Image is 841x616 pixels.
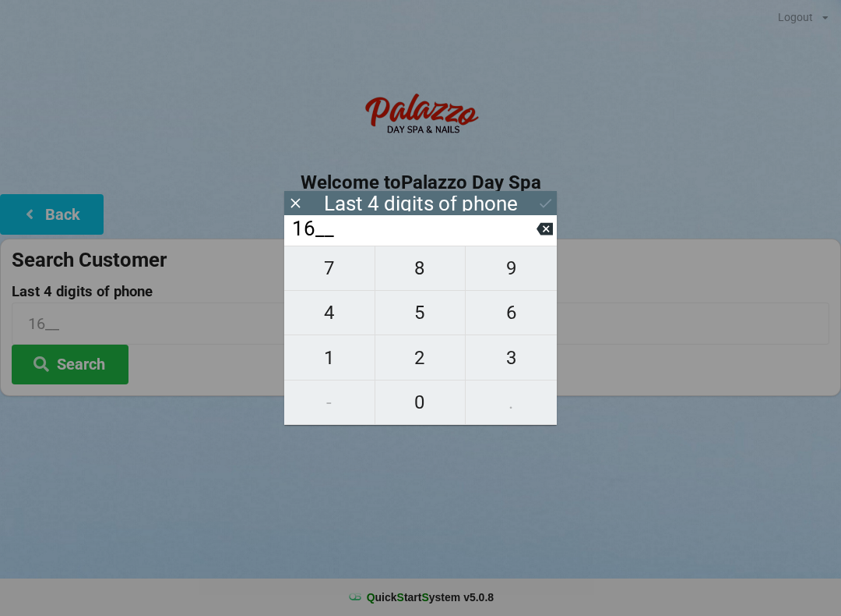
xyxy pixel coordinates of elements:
[466,335,557,380] button: 3
[466,342,557,374] span: 3
[375,246,466,291] button: 8
[284,342,375,374] span: 1
[324,196,518,211] div: Last 4 digits of phone
[284,246,375,291] button: 7
[284,296,375,329] span: 4
[375,342,466,374] span: 2
[284,291,375,335] button: 4
[375,291,466,335] button: 5
[375,296,466,329] span: 5
[375,386,466,419] span: 0
[375,335,466,380] button: 2
[375,252,466,285] span: 8
[466,296,557,329] span: 6
[466,246,557,291] button: 9
[375,381,466,425] button: 0
[466,291,557,335] button: 6
[284,335,375,380] button: 1
[466,252,557,285] span: 9
[284,252,375,285] span: 7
